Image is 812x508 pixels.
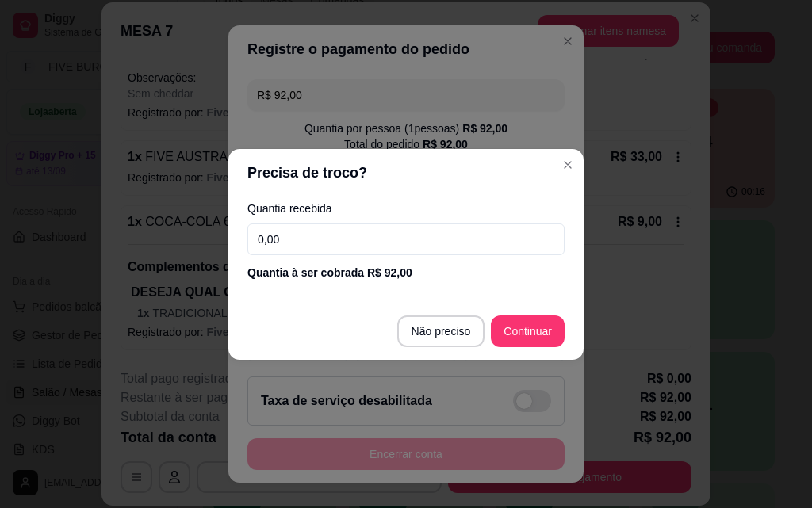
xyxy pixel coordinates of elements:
button: Close [555,152,580,178]
button: Não preciso [397,315,485,347]
div: Quantia à ser cobrada R$ 92,00 [247,265,565,281]
label: Quantia recebida [247,203,565,214]
button: Continuar [491,315,565,347]
header: Precisa de troco? [228,149,584,197]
